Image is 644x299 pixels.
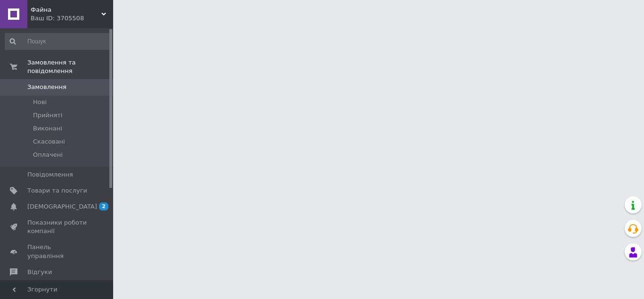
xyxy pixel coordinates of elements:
span: Показники роботи компанії [27,218,87,235]
span: Оплачені [33,151,63,159]
span: [DEMOGRAPHIC_DATA] [27,202,97,211]
span: Прийняті [33,111,62,120]
span: Повідомлення [27,170,73,179]
input: Пошук [5,33,111,50]
span: Виконані [33,124,62,133]
span: Замовлення та повідомлення [27,58,113,75]
span: Товари та послуги [27,186,87,195]
span: Панель управління [27,243,87,260]
span: Скасовані [33,137,65,146]
div: Ваш ID: 3705508 [31,14,113,23]
span: Файна [31,6,101,14]
span: Нові [33,98,47,106]
span: Відгуки [27,268,52,276]
span: Замовлення [27,83,66,91]
span: 2 [99,202,108,210]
